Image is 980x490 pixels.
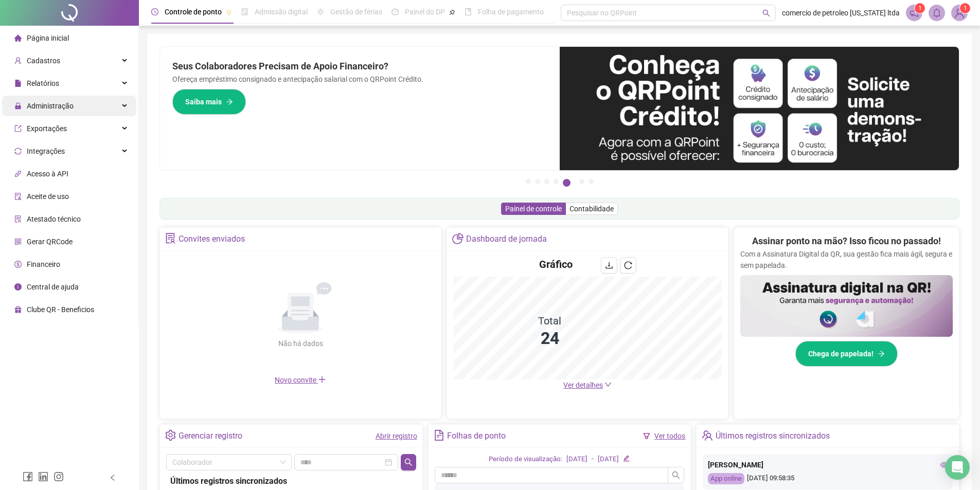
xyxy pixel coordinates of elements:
span: linkedin [38,471,48,482]
span: Acesso à API [27,170,68,178]
span: file-text [434,430,444,441]
span: Aceite de uso [27,192,69,201]
div: Últimos registros sincronizados [170,475,412,487]
sup: 1 [915,3,925,13]
a: Ver detalhes down [563,381,612,389]
div: [DATE] [566,454,587,465]
span: info-circle [14,283,22,291]
div: Convites enviados [179,230,245,248]
div: Dashboard de jornada [466,230,547,248]
span: Relatórios [27,79,59,87]
button: Saiba mais [172,89,246,115]
span: instagram [54,471,64,482]
button: 5 [563,179,571,187]
img: banner%2F11e687cd-1386-4cbd-b13b-7bd81425532d.png [560,47,959,170]
span: notification [910,8,919,17]
span: book [465,8,472,15]
span: Contabilidade [569,205,614,213]
button: 1 [526,179,531,184]
span: sun [317,8,324,15]
div: Não há dados [253,338,348,349]
span: export [14,125,22,132]
button: 6 [579,179,584,184]
div: Gerenciar registro [179,427,242,445]
button: 4 [554,179,559,184]
h2: Assinar ponto na mão? Isso ficou no passado! [752,234,941,248]
span: comercio de petroleo [US_STATE] ltda [782,7,900,19]
span: 1 [964,5,967,12]
span: pushpin [226,9,232,15]
span: Ver detalhes [563,381,603,389]
span: sync [14,148,22,155]
span: Central de ajuda [27,283,79,291]
img: banner%2F02c71560-61a6-44d4-94b9-c8ab97240462.png [740,275,953,337]
span: eye [940,461,948,468]
span: left [109,474,116,481]
a: Ver todos [654,432,685,440]
span: qrcode [14,238,22,245]
span: team [702,430,712,441]
span: file [14,80,22,87]
span: audit [14,193,22,200]
span: search [404,458,413,466]
span: file-done [241,8,248,15]
span: Gerar QRCode [27,238,73,246]
span: clock-circle [151,8,158,15]
div: Período de visualização: [489,454,562,465]
div: [DATE] [598,454,619,465]
div: Folhas de ponto [447,427,506,445]
span: search [672,471,680,479]
div: App online [708,473,744,485]
span: solution [14,215,22,223]
p: Com a Assinatura Digital da QR, sua gestão fica mais ágil, segura e sem papelada. [740,248,953,271]
span: Painel de controle [505,205,562,213]
span: bell [932,8,941,17]
span: Exportações [27,124,67,133]
span: gift [14,306,22,313]
span: Cadastros [27,57,60,65]
span: reload [624,261,632,269]
button: Chega de papelada! [795,341,898,367]
div: [DATE] 09:58:35 [708,473,948,485]
div: Últimos registros sincronizados [716,427,830,445]
a: Abrir registro [376,432,417,440]
button: 7 [589,179,594,184]
span: plus [318,375,326,384]
span: 1 [918,5,922,12]
span: facebook [23,471,33,482]
span: search [762,9,770,17]
span: Integrações [27,147,65,155]
span: Página inicial [27,34,69,42]
span: arrow-right [226,98,233,105]
div: - [592,454,594,465]
span: dollar [14,261,22,268]
span: edit [623,455,630,462]
h2: Seus Colaboradores Precisam de Apoio Financeiro? [172,59,547,74]
span: Financeiro [27,260,60,268]
span: Clube QR - Beneficios [27,305,94,314]
span: setting [165,430,176,441]
span: filter [643,432,650,440]
img: 73580 [952,5,967,21]
span: Saiba mais [185,96,222,107]
span: down [604,381,612,388]
span: Novo convite [275,376,326,384]
span: Administração [27,102,74,110]
span: download [605,261,613,269]
button: 2 [535,179,540,184]
button: 3 [544,179,549,184]
span: home [14,34,22,42]
span: lock [14,102,22,110]
h4: Gráfico [539,257,573,271]
div: Open Intercom Messenger [945,455,970,480]
span: Painel do DP [405,8,445,16]
div: [PERSON_NAME] [708,459,948,470]
span: pie-chart [452,233,463,244]
p: Ofereça empréstimo consignado e antecipação salarial com o QRPoint Crédito. [172,74,547,85]
sup: Atualize o seu contato no menu Meus Dados [960,3,970,13]
span: pushpin [449,9,455,15]
span: Chega de papelada! [808,348,874,359]
span: dashboard [391,8,399,15]
span: api [14,170,22,177]
span: Gestão de férias [330,8,382,16]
